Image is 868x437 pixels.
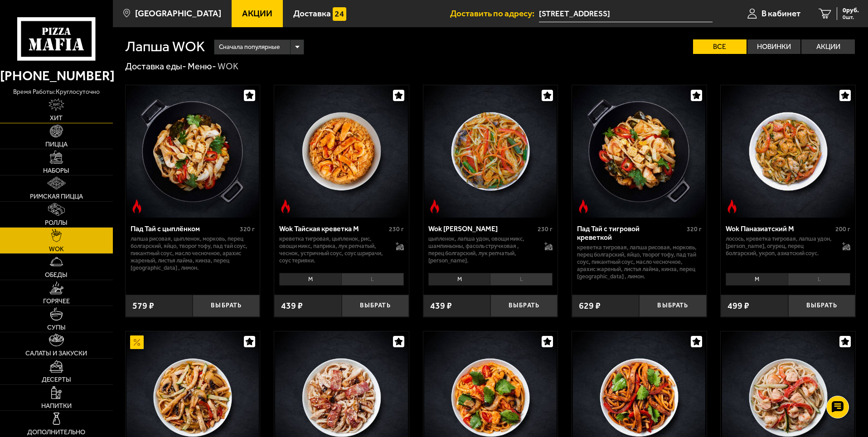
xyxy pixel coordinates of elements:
span: 230 г [538,225,553,233]
img: Пад Тай с тигровой креветкой [573,85,705,218]
li: L [788,273,850,286]
div: Wok Тайская креветка M [279,224,387,233]
span: Хит [50,115,63,121]
input: Ваш адрес доставки [539,5,713,22]
img: Острое блюдо [130,199,144,213]
span: Десерты [42,376,71,383]
img: Острое блюдо [279,199,292,213]
span: 320 г [687,225,702,233]
label: Новинки [747,39,801,54]
span: Пицца [45,141,68,147]
span: 439 ₽ [281,301,303,311]
img: Wok Паназиатский M [722,85,854,218]
li: M [428,273,490,286]
span: Наборы [43,167,69,174]
img: Острое блюдо [725,199,739,213]
div: Wok Паназиатский M [726,224,833,233]
label: Акции [801,39,855,54]
li: M [279,273,341,286]
button: Выбрать [788,295,855,317]
span: Горячее [43,298,70,304]
p: лапша рисовая, цыпленок, морковь, перец болгарский, яйцо, творог тофу, пад тай соус, пикантный со... [131,235,255,272]
p: креветка тигровая, лапша рисовая, морковь, перец болгарский, яйцо, творог тофу, пад тай соус, пик... [577,244,702,280]
span: Доставить по адресу: [450,9,539,18]
img: Пад Тай с цыплёнком [126,85,259,218]
a: Острое блюдоWok Паназиатский M [721,85,855,218]
button: Выбрать [490,295,558,317]
span: В кабинет [761,9,800,18]
a: Острое блюдоПад Тай с тигровой креветкой [572,85,707,218]
span: Доставка [293,9,331,18]
img: Острое блюдо [577,199,590,213]
a: Доставка еды- [125,61,186,72]
span: 439 ₽ [430,301,452,311]
p: креветка тигровая, цыпленок, рис, овощи микс, паприка, лук репчатый, чеснок, устричный соус, соус... [279,235,387,264]
li: M [726,273,788,286]
img: Острое блюдо [428,199,441,213]
img: Wok Тайская креветка M [275,85,407,218]
div: Пад Тай с цыплёнком [131,224,238,233]
span: Сначала популярные [219,39,280,56]
span: 629 ₽ [579,301,601,311]
span: 499 ₽ [727,301,749,311]
button: Выбрать [639,295,706,317]
img: Wok Карри М [424,85,557,218]
span: 0 шт. [843,15,859,20]
span: Акции [242,9,272,18]
img: Акционный [130,335,144,349]
span: Римская пицца [30,193,83,199]
a: Меню- [188,61,216,72]
span: Обеды [45,272,68,278]
span: Роллы [45,219,68,226]
h1: Лапша WOK [125,39,205,54]
a: Острое блюдоПад Тай с цыплёнком [126,85,260,218]
p: лосось, креветка тигровая, лапша удон, [PERSON_NAME], огурец, перец болгарский, укроп, азиатский ... [726,235,833,257]
div: WOK [218,61,238,73]
label: Все [693,39,747,54]
div: Пад Тай с тигровой креветкой [577,224,684,242]
span: WOK [49,246,64,252]
a: Острое блюдоWok Тайская креветка M [274,85,409,218]
span: [GEOGRAPHIC_DATA] [135,9,221,18]
span: Супы [47,324,66,330]
button: Выбрать [193,295,260,317]
span: Дополнительно [27,429,85,435]
span: Напитки [41,403,72,409]
p: цыпленок, лапша удон, овощи микс, шампиньоны, фасоль стручковая , перец болгарский, лук репчатый,... [428,235,536,264]
img: 15daf4d41897b9f0e9f617042186c801.svg [333,7,346,21]
a: Острое блюдоWok Карри М [423,85,558,218]
span: 579 ₽ [132,301,154,311]
span: Салаты и закуски [25,350,87,356]
li: L [490,273,553,286]
div: Wok [PERSON_NAME] [428,224,536,233]
span: 230 г [389,225,404,233]
span: 0 руб. [843,7,859,14]
span: 200 г [835,225,850,233]
button: Выбрать [342,295,409,317]
li: L [341,273,404,286]
span: 320 г [240,225,255,233]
